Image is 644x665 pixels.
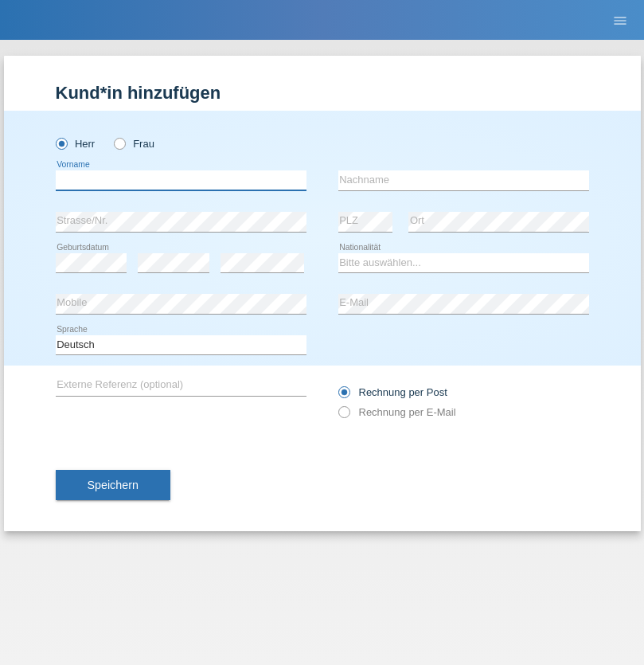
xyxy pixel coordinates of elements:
input: Rechnung per E-Mail [338,406,349,426]
span: Speichern [88,479,139,491]
label: Rechnung per E-Mail [338,406,456,418]
label: Frau [114,138,154,150]
i: menu [612,13,628,29]
label: Herr [56,138,96,150]
h1: Kund*in hinzufügen [56,83,589,103]
input: Herr [56,138,66,148]
button: Speichern [56,470,170,500]
input: Frau [114,138,124,148]
label: Rechnung per Post [338,386,447,398]
input: Rechnung per Post [338,386,349,406]
a: menu [604,15,636,25]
